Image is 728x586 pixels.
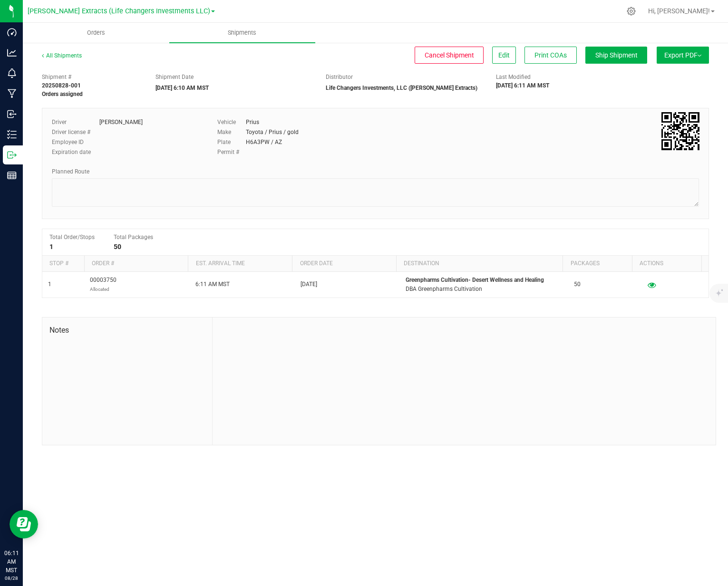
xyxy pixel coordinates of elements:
[28,7,210,15] span: [PERSON_NAME] Extracts (Life Changers Investments LLC)
[301,280,317,289] span: [DATE]
[155,73,194,81] label: Shipment Date
[661,112,699,150] qrcode: 20250828-001
[52,128,99,136] label: Driver license #
[90,276,116,294] span: 00003750
[498,51,510,59] span: Edit
[7,48,17,58] inline-svg: Analytics
[217,138,246,146] label: Plate
[49,234,95,240] span: Total Order/Stops
[215,29,269,37] span: Shipments
[195,280,230,289] span: 6:11 AM MST
[326,85,477,91] strong: Life Changers Investments, LLC ([PERSON_NAME] Extracts)
[625,7,637,16] div: Manage settings
[42,82,81,89] strong: 20250828-001
[7,171,17,180] inline-svg: Reports
[49,243,53,250] strong: 1
[492,47,516,64] button: Edit
[7,130,17,139] inline-svg: Inventory
[10,510,38,538] iframe: Resource center
[49,325,205,336] span: Notes
[114,243,121,250] strong: 50
[661,112,699,150] img: Scan me!
[7,28,17,37] inline-svg: Dashboard
[415,47,484,64] button: Cancel Shipment
[7,68,17,78] inline-svg: Monitoring
[524,47,577,64] button: Print COAs
[574,280,581,289] span: 50
[155,85,209,91] strong: [DATE] 6:10 AM MST
[84,256,188,272] th: Order #
[563,256,632,272] th: Packages
[496,73,531,81] label: Last Modified
[52,168,89,175] span: Planned Route
[114,234,153,240] span: Total Packages
[4,549,19,575] p: 06:11 AM MST
[217,148,246,156] label: Permit #
[496,82,549,89] strong: [DATE] 6:11 AM MST
[585,47,647,64] button: Ship Shipment
[664,51,701,59] span: Export PDF
[246,138,282,146] div: H6A3PW / AZ
[52,138,99,146] label: Employee ID
[534,51,567,59] span: Print COAs
[42,256,84,272] th: Stop #
[48,280,51,289] span: 1
[23,23,169,43] a: Orders
[42,52,82,59] a: All Shipments
[217,118,246,126] label: Vehicle
[292,256,396,272] th: Order date
[595,51,638,59] span: Ship Shipment
[99,118,143,126] div: [PERSON_NAME]
[52,148,99,156] label: Expiration date
[42,73,141,81] span: Shipment #
[657,47,709,64] button: Export PDF
[406,285,563,294] p: DBA Greenpharms Cultivation
[396,256,563,272] th: Destination
[169,23,316,43] a: Shipments
[74,29,118,37] span: Orders
[90,285,116,294] p: Allocated
[7,150,17,160] inline-svg: Outbound
[632,256,701,272] th: Actions
[648,7,710,15] span: Hi, [PERSON_NAME]!
[406,276,563,285] p: Greenpharms Cultivation- Desert Wellness and Healing
[246,118,259,126] div: Prius
[52,118,99,126] label: Driver
[246,128,299,136] div: Toyota / Prius / gold
[188,256,292,272] th: Est. arrival time
[326,73,353,81] label: Distributor
[425,51,474,59] span: Cancel Shipment
[42,91,83,97] strong: Orders assigned
[7,89,17,98] inline-svg: Manufacturing
[4,575,19,582] p: 08/28
[7,109,17,119] inline-svg: Inbound
[217,128,246,136] label: Make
